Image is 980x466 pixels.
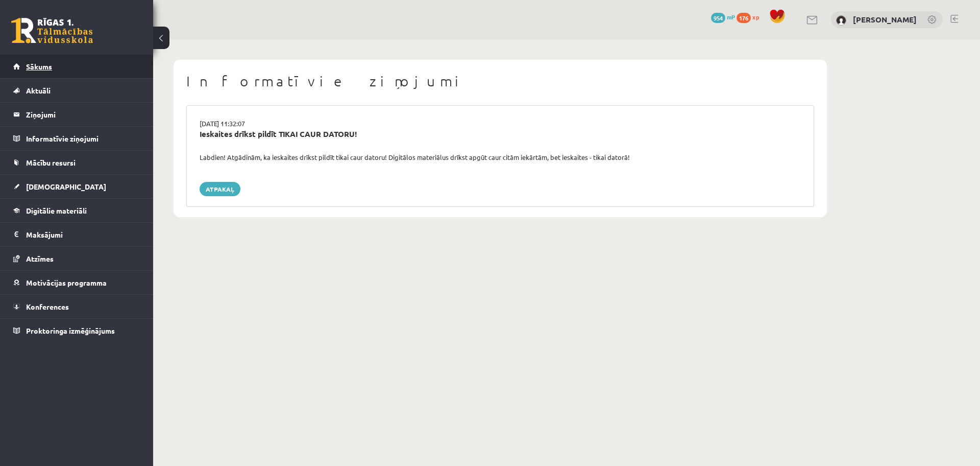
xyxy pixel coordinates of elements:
span: 954 [711,13,725,23]
a: [PERSON_NAME] [853,14,917,25]
a: Rīgas 1. Tālmācības vidusskola [11,18,93,43]
legend: Informatīvie ziņojumi [26,127,140,150]
a: Digitālie materiāli [13,199,140,222]
div: Labdien! Atgādinām, ka ieskaites drīkst pildīt tikai caur datoru! Digitālos materiālus drīkst apg... [192,152,808,162]
legend: Maksājumi [26,223,140,246]
span: 176 [737,13,751,23]
span: Aktuāli [26,86,51,95]
a: Konferences [13,295,140,318]
span: Sākums [26,62,52,71]
span: [DEMOGRAPHIC_DATA] [26,182,106,191]
a: 176 xp [737,13,764,21]
a: Mācību resursi [13,151,140,174]
img: Krista Cimermane [836,15,846,26]
a: 954 mP [711,13,735,21]
span: Proktoringa izmēģinājums [26,326,115,335]
a: Atpakaļ [200,182,240,196]
h1: Informatīvie ziņojumi [186,73,814,90]
a: Aktuāli [13,79,140,102]
a: [DEMOGRAPHIC_DATA] [13,175,140,198]
span: Motivācijas programma [26,278,107,287]
a: Sākums [13,55,140,78]
span: mP [727,13,735,21]
a: Motivācijas programma [13,271,140,294]
span: Mācību resursi [26,158,76,167]
div: [DATE] 11:32:07 [192,119,808,129]
legend: Ziņojumi [26,103,140,126]
span: Atzīmes [26,254,54,263]
span: Digitālie materiāli [26,206,87,215]
span: xp [752,13,759,21]
a: Informatīvie ziņojumi [13,127,140,150]
a: Proktoringa izmēģinājums [13,319,140,342]
a: Atzīmes [13,247,140,270]
a: Maksājumi [13,223,140,246]
span: Konferences [26,302,69,311]
a: Ziņojumi [13,103,140,126]
div: Ieskaites drīkst pildīt TIKAI CAUR DATORU! [200,128,801,140]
